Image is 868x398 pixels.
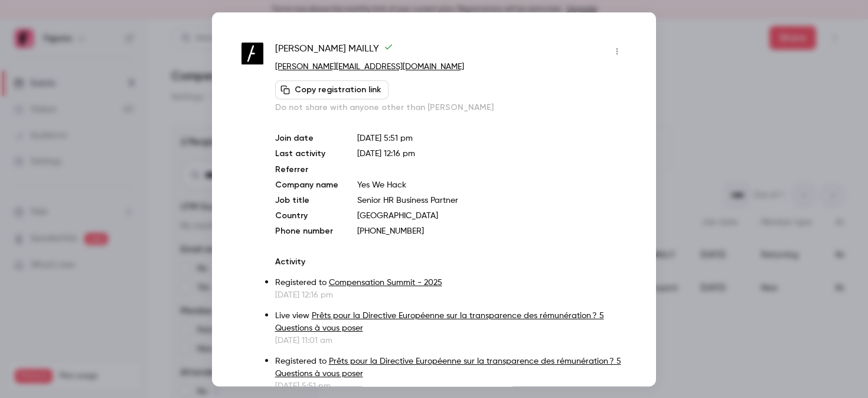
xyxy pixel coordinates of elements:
p: Country [275,209,338,221]
p: Phone number [275,225,338,237]
a: Prêts pour la Directive Européenne sur la transparence des rémunération ? 5 Questions à vous poser [275,311,604,332]
a: [PERSON_NAME][EMAIL_ADDRESS][DOMAIN_NAME] [275,62,464,70]
p: [DATE] 11:01 am [275,334,626,346]
p: Do not share with anyone other than [PERSON_NAME] [275,101,626,113]
p: Join date [275,132,338,144]
p: Senior HR Business Partner [357,194,626,206]
p: Registered to [275,355,626,380]
p: [GEOGRAPHIC_DATA] [357,209,626,221]
p: [DATE] 5:51 pm [357,132,626,144]
p: Company name [275,179,338,190]
p: [DATE] 12:16 pm [275,289,626,300]
button: Copy registration link [275,80,389,99]
p: Referrer [275,163,338,175]
span: [PERSON_NAME] MAILLY [275,41,393,60]
p: Job title [275,194,338,206]
p: [DATE] 5:51 pm [275,380,626,391]
img: yeswehack.com [242,43,263,64]
a: Compensation Summit - 2025 [329,278,442,286]
p: Registered to [275,276,626,289]
a: Prêts pour la Directive Européenne sur la transparence des rémunération ? 5 Questions à vous poser [275,357,621,377]
p: [PHONE_NUMBER] [357,225,626,237]
span: [DATE] 12:16 pm [357,149,415,157]
p: Live view [275,309,626,334]
p: Last activity [275,147,338,160]
p: Activity [275,255,626,267]
p: Yes We Hack [357,179,626,190]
